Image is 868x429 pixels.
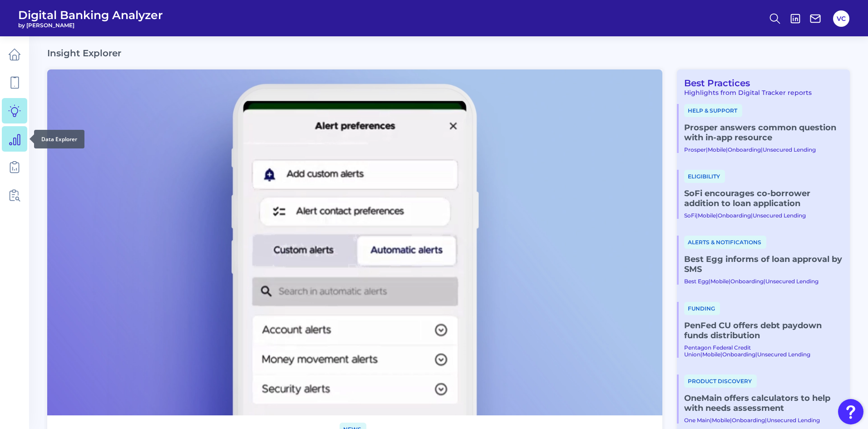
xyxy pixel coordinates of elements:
[684,123,843,143] a: Prosper answers common question with in-app resource
[684,393,843,413] a: OneMain offers calculators to help with needs assessment
[765,278,819,285] a: Unsecured Lending
[684,321,843,340] a: PenFed CU offers debt paydown funds distribution
[729,278,730,285] span: |
[47,48,121,59] h2: Insight Explorer
[712,417,730,424] a: Mobile
[761,146,763,153] span: |
[732,417,765,424] a: Onboarding
[716,212,718,219] span: |
[18,22,163,29] span: by [PERSON_NAME]
[684,104,742,117] span: Help & Support
[720,351,722,358] span: |
[677,78,750,89] a: Best Practices
[684,375,757,388] span: Product discovery
[763,146,816,153] a: Unsecured Lending
[698,212,716,219] a: Mobile
[767,417,820,424] a: Unsecured Lending
[677,89,843,97] div: Highlights from Digital Tracker reports
[765,417,767,424] span: |
[751,212,753,219] span: |
[722,351,755,358] a: Onboarding
[730,278,764,285] a: Onboarding
[755,351,757,358] span: |
[702,351,720,358] a: Mobile
[730,417,732,424] span: |
[708,146,726,153] a: Mobile
[684,146,706,153] a: Prosper
[753,212,806,219] a: Unsecured Lending
[764,278,765,285] span: |
[718,212,751,219] a: Onboarding
[684,172,725,180] a: Eligibility
[684,302,720,315] span: Funding
[696,212,698,219] span: |
[710,417,712,424] span: |
[684,236,766,249] span: Alerts & Notifications
[684,344,751,358] a: Pentagon Federal Credit Union
[726,146,728,153] span: |
[18,8,163,22] span: Digital Banking Analyzer
[34,130,84,148] div: Data Explorer
[684,106,742,114] a: Help & Support
[757,351,810,358] a: Unsecured Lending
[684,417,710,424] a: One Main
[684,304,720,312] a: Funding
[710,278,729,285] a: Mobile
[838,399,863,424] button: Open Resource Center
[684,254,843,274] a: Best Egg informs of loan approval by SMS
[833,10,849,27] button: VC
[684,212,696,219] a: SoFi
[47,69,662,415] img: bannerImg
[684,188,843,208] a: SoFi encourages co-borrower addition to loan application
[684,238,766,246] a: Alerts & Notifications
[709,278,710,285] span: |
[706,146,708,153] span: |
[684,278,709,285] a: Best Egg
[700,351,702,358] span: |
[684,170,725,183] span: Eligibility
[684,377,757,385] a: Product discovery
[728,146,761,153] a: Onboarding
